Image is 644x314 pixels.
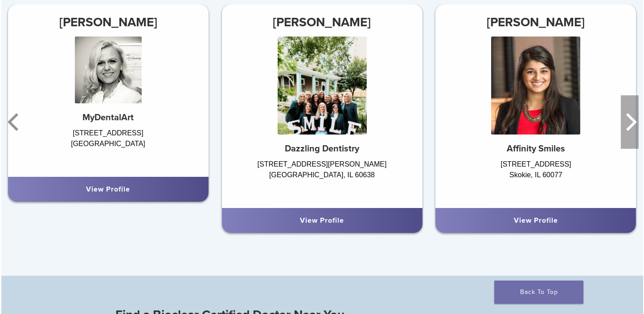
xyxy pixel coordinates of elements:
a: View Profile [86,185,130,194]
a: View Profile [514,216,558,225]
strong: Affinity Smiles [507,143,565,154]
img: Dr. Margaret Radziszewski [277,37,366,135]
img: Dr. Mansi Raina [491,37,580,135]
strong: Dazzling Dentistry [285,143,359,154]
button: Previous [6,95,24,149]
div: [STREET_ADDRESS] [GEOGRAPHIC_DATA] [8,128,209,168]
button: Next [621,95,639,149]
h3: [PERSON_NAME] [8,12,209,33]
div: [STREET_ADDRESS][PERSON_NAME] [GEOGRAPHIC_DATA], IL 60638 [222,159,422,199]
div: [STREET_ADDRESS] Skokie, IL 60077 [435,159,636,199]
strong: MyDentalArt [82,112,134,123]
h3: [PERSON_NAME] [222,12,422,33]
a: View Profile [300,216,344,225]
a: Back To Top [494,281,583,304]
img: Joana Tylman [75,37,142,103]
h3: [PERSON_NAME] [435,12,636,33]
